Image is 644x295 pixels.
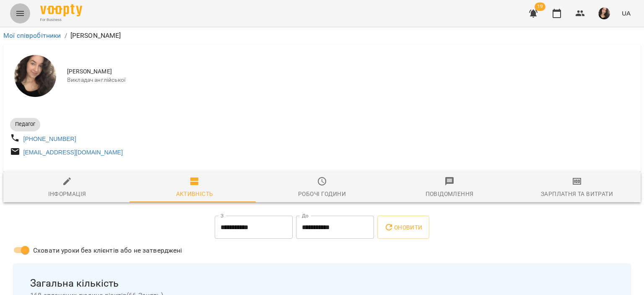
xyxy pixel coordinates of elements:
button: UA [618,5,634,21]
span: Викладач англійської [67,76,634,84]
span: [PERSON_NAME] [67,68,634,76]
span: Оновити [384,222,422,232]
span: Сховати уроки без клієнтів або не затверджені [33,245,182,256]
a: Мої співробітники [3,31,61,39]
div: Зарплатня та Витрати [541,189,613,199]
button: Menu [10,3,30,23]
span: UA [622,9,631,18]
span: For Business [40,17,82,23]
li: / [65,31,67,41]
img: af1f68b2e62f557a8ede8df23d2b6d50.jpg [598,8,610,19]
div: Робочі години [298,189,346,199]
div: Повідомлення [426,189,474,199]
span: 19 [535,3,545,11]
img: Voopty Logo [40,4,82,16]
div: Інформація [48,189,86,199]
img: Самчук Анастасія Олександрівна [14,55,56,97]
div: Активність [176,189,213,199]
span: Педагог [10,120,40,128]
p: [PERSON_NAME] [70,31,121,41]
a: [PHONE_NUMBER] [23,136,76,142]
a: [EMAIL_ADDRESS][DOMAIN_NAME] [23,149,123,156]
span: Загальна кількість [30,277,614,290]
button: Оновити [377,216,429,239]
nav: breadcrumb [3,31,641,41]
